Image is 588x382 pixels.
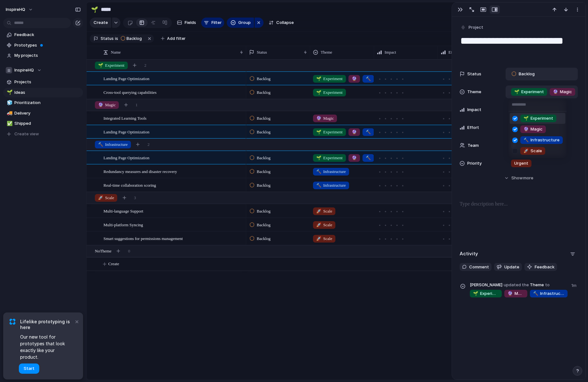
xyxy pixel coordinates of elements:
span: Magic [523,126,543,132]
span: 🔮 [523,126,529,131]
span: 🔨 [523,137,529,142]
span: 🌱 [523,116,529,121]
span: Infrastructure [523,137,560,143]
span: 🚀 [523,148,529,153]
span: Experiment [523,115,553,122]
span: Scale [523,148,542,154]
